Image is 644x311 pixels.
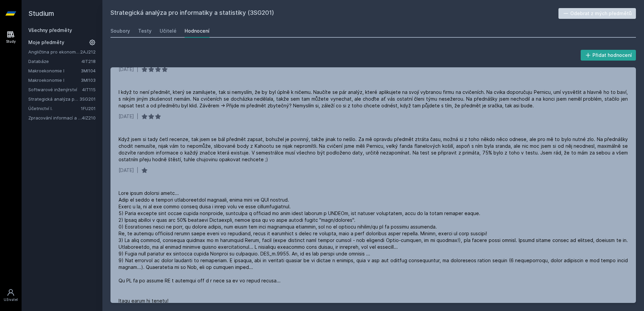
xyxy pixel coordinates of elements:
div: | [137,113,138,120]
div: Když jsem si tady četl recenze, tak jsem se bál předmět zapsat, bohužel je povinný, takže jinak t... [119,136,628,163]
div: | [137,167,138,174]
div: Uživatel [4,297,18,302]
a: Učitelé [160,24,176,38]
div: Učitelé [160,28,176,34]
div: Testy [138,28,152,34]
a: Hodnocení [185,24,210,38]
a: 4IT115 [82,87,96,92]
a: 3SG201 [79,96,96,102]
a: 2AJ212 [80,49,96,55]
a: 4IT218 [82,59,96,64]
a: Softwarové inženýrství [28,86,82,93]
div: [DATE] [119,66,134,73]
a: Uživatel [1,285,20,306]
a: Databáze [28,58,82,65]
a: Makroekonomie I [28,67,81,74]
div: Hodnocení [185,28,210,34]
div: Study [6,39,16,44]
div: Soubory [110,28,130,34]
div: I když to není předmět, který se zamilujete, tak si nemyslím, že by byl úplně k ničemu. Naučíte s... [119,89,628,109]
span: Moje předměty [28,39,64,46]
a: 3MI103 [81,77,96,83]
div: [DATE] [119,167,134,174]
button: Odebrat z mých předmětů [558,8,636,19]
a: Study [1,27,20,47]
a: Makroekonomie I [28,77,81,83]
a: Testy [138,24,152,38]
a: Angličtina pro ekonomická studia 2 (B2/C1) [28,48,80,55]
div: [DATE] [119,113,134,120]
a: Zpracování informací a znalostí [28,114,82,121]
a: 4IZ210 [82,115,96,120]
a: Strategická analýza pro informatiky a statistiky [28,96,79,102]
a: Soubory [110,24,130,38]
h2: Strategická analýza pro informatiky a statistiky (3SG201) [110,8,558,19]
button: Přidat hodnocení [581,50,636,61]
a: Účetnictví I. [28,105,81,112]
a: Všechny předměty [28,27,72,33]
div: | [137,66,138,73]
a: 1FU201 [81,106,96,111]
a: 3MI104 [81,68,96,73]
